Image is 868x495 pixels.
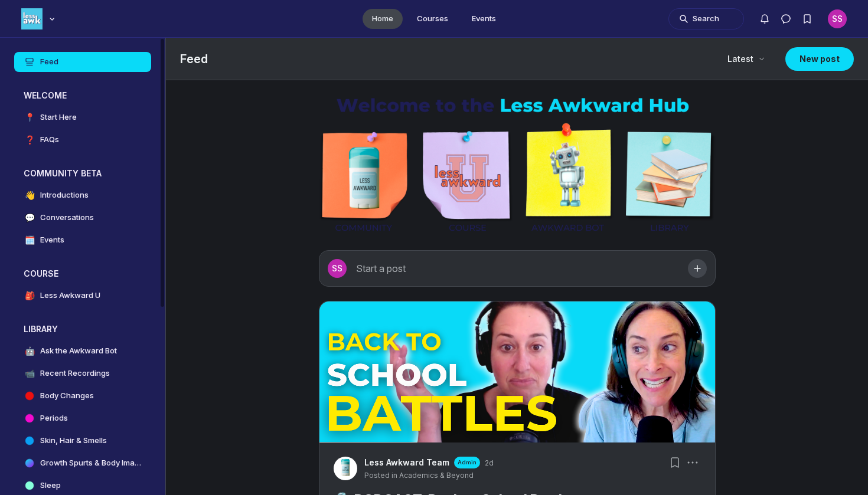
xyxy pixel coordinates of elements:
[24,268,58,280] h3: COURSE
[334,457,357,480] a: View Less Awkward Team profile
[40,134,59,146] h4: FAQs
[462,9,505,29] a: Events
[24,189,35,201] span: 👋
[14,86,151,105] button: WELCOMECollapse space
[24,212,35,224] span: 💬
[14,52,151,72] a: Feed
[828,9,847,28] div: SS
[24,290,35,301] span: 🎒
[727,53,753,65] span: Latest
[14,164,151,183] button: COMMUNITY BETACollapse space
[407,9,458,29] a: Courses
[14,453,151,473] a: Growth Spurts & Body Image
[720,48,771,70] button: Latest
[14,320,151,339] button: LIBRARYCollapse space
[356,263,406,274] span: Start a post
[14,208,151,228] a: 💬Conversations
[24,234,35,246] span: 🗓️
[40,412,68,424] h4: Periods
[40,480,61,491] h4: Sleep
[828,9,847,28] button: User menu options
[14,386,151,406] a: Body Changes
[363,9,403,29] a: Home
[364,457,494,480] button: View Less Awkward Team profileAdmin2dPosted in Academics & Beyond
[21,8,43,29] img: Less Awkward Hub logo
[24,112,35,123] span: 📍
[14,230,151,250] a: 🗓️Events
[775,8,797,29] button: Direct messages
[40,112,77,123] h4: Start Here
[40,56,58,68] h4: Feed
[24,168,102,179] h3: COMMUNITY BETA
[24,368,35,379] span: 📹
[24,345,35,357] span: 🤖
[328,259,347,278] div: SS
[785,47,854,71] button: New post
[21,7,58,31] button: Less Awkward Hub logo
[485,458,494,468] a: 2d
[14,185,151,205] a: 👋Introductions
[319,250,716,287] button: Start a post
[24,134,35,146] span: ❓
[14,286,151,306] a: 🎒Less Awkward U
[754,8,775,29] button: Notifications
[14,264,151,283] button: COURSECollapse space
[40,457,142,469] h4: Growth Spurts & Body Image
[319,301,715,442] img: post cover image
[364,457,449,468] a: View Less Awkward Team profile
[24,90,67,101] h3: WELCOME
[458,458,477,467] span: Admin
[40,368,110,379] h4: Recent Recordings
[40,290,100,301] h4: Less Awkward U
[14,431,151,451] a: Skin, Hair & Smells
[14,130,151,150] a: ❓FAQs
[40,435,107,447] h4: Skin, Hair & Smells
[668,8,744,29] button: Search
[14,363,151,383] a: 📹Recent Recordings
[14,408,151,428] a: Periods
[40,390,94,402] h4: Body Changes
[684,454,701,471] button: Post actions
[40,189,89,201] h4: Introductions
[166,38,868,80] header: Page Header
[797,8,818,29] button: Bookmarks
[667,454,683,471] button: Bookmarks
[14,107,151,127] a: 📍Start Here
[180,51,711,67] h1: Feed
[24,323,58,335] h3: LIBRARY
[14,341,151,361] a: 🤖Ask the Awkward Bot
[40,212,94,224] h4: Conversations
[40,345,117,357] h4: Ask the Awkward Bot
[40,234,64,246] h4: Events
[364,471,474,480] button: Posted in Academics & Beyond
